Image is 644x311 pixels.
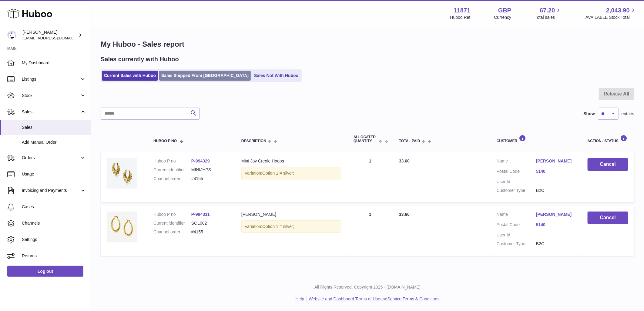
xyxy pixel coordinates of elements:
[536,222,575,228] a: 5140
[296,296,304,301] a: Help
[585,6,637,20] a: 2,043.90 AVAILABLE Stock Total
[101,55,179,63] h2: Sales currently with Huboo
[7,266,83,277] a: Log out
[399,139,420,143] span: Total paid
[497,179,536,185] dt: User Id
[347,152,393,202] td: 1
[497,188,536,193] dt: Customer Type
[7,31,16,40] img: internalAdmin-11871@internal.huboo.com
[22,29,77,41] div: [PERSON_NAME]
[191,176,229,182] dd: #4155
[536,169,575,174] a: 5140
[191,167,229,173] dd: MINIJHPS
[191,229,229,235] dd: #4155
[399,212,410,217] span: 33.60
[22,60,86,66] span: My Dashboard
[588,212,628,224] button: Cancel
[22,220,86,226] span: Channels
[191,159,210,163] a: P-994329
[22,204,86,210] span: Cases
[153,167,191,173] dt: Current identifier
[22,188,80,193] span: Invoicing and Payments
[102,71,158,81] a: Current Sales with Huboo
[153,139,177,143] span: Huboo P no
[22,139,86,145] span: Add Manual Order
[307,296,439,302] li: and
[536,188,575,193] dd: B2C
[153,158,191,164] dt: Huboo P no
[497,232,536,238] dt: User Id
[262,171,294,176] span: Option 1 = silver;
[107,158,137,189] img: 8_ccf21d2d-7021-4b5f-a58a-36fd86bba347_1.jpg
[497,135,575,143] div: Customer
[606,6,630,15] span: 2,043.90
[22,93,80,99] span: Stock
[191,220,229,226] dd: SOL002
[497,222,536,229] dt: Postal Code
[159,71,251,81] a: Sales Shipped From [GEOGRAPHIC_DATA]
[309,296,380,301] a: Website and Dashboard Terms of Use
[536,241,575,247] dd: B2C
[622,111,634,117] span: entries
[153,176,191,182] dt: Channel order
[454,6,471,15] strong: 11871
[22,35,89,40] span: [EMAIL_ADDRESS][DOMAIN_NAME]
[536,158,575,164] a: [PERSON_NAME]
[347,206,393,256] td: 1
[262,224,294,229] span: Option 1 = silver;
[588,158,628,171] button: Cancel
[399,159,410,163] span: 33.60
[498,6,511,15] strong: GBP
[96,284,639,290] p: All Rights Reserved. Copyright 2025 - [DOMAIN_NAME]
[588,135,628,143] div: Action / Status
[107,212,137,242] img: solange-hoops-gold-hoopsandchains.jpg
[540,6,555,15] span: 67.20
[101,39,634,49] h1: My Huboo - Sales report
[585,15,637,20] span: AVAILABLE Stock Total
[450,15,471,20] div: Huboo Ref
[22,125,86,130] span: Sales
[497,158,536,166] dt: Name
[22,76,80,82] span: Listings
[241,220,341,233] div: Variation:
[241,212,341,217] div: [PERSON_NAME]
[22,237,86,242] span: Settings
[153,220,191,226] dt: Current identifier
[191,212,210,217] a: P-994331
[22,253,86,259] span: Returns
[241,139,266,143] span: Description
[354,135,377,143] span: ALLOCATED Quantity
[153,212,191,217] dt: Huboo P no
[535,6,562,20] a: 67.20 Total sales
[22,155,80,161] span: Orders
[252,71,300,81] a: Sales Not With Huboo
[497,212,536,219] dt: Name
[387,296,440,301] a: Service Terms & Conditions
[241,167,341,179] div: Variation:
[153,229,191,235] dt: Channel order
[535,15,562,20] span: Total sales
[494,15,512,20] div: Currency
[22,171,86,177] span: Usage
[536,212,575,217] a: [PERSON_NAME]
[22,109,80,115] span: Sales
[584,111,595,117] label: Show
[497,169,536,176] dt: Postal Code
[497,241,536,247] dt: Customer Type
[241,158,341,164] div: Mini Joy Creole Hoops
